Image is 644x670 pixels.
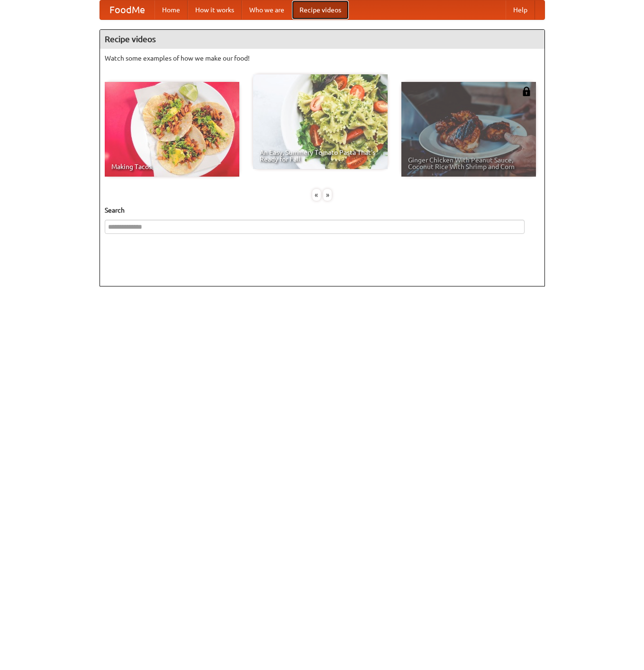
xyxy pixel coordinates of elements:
h5: Search [105,205,540,215]
a: Who we are [242,0,292,19]
a: An Easy, Summery Tomato Pasta That's Ready for Fall [253,74,388,169]
div: « [312,189,321,201]
h4: Recipe videos [100,30,544,49]
div: » [323,189,332,201]
a: Recipe videos [292,0,349,19]
a: Home [154,0,188,19]
a: Help [506,0,535,19]
a: FoodMe [100,0,154,19]
a: Making Tacos [105,82,239,177]
img: 483408.png [522,87,531,96]
span: An Easy, Summery Tomato Pasta That's Ready for Fall [260,149,381,162]
span: Making Tacos [111,163,233,170]
a: How it works [188,0,242,19]
p: Watch some examples of how we make our food! [105,54,540,63]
